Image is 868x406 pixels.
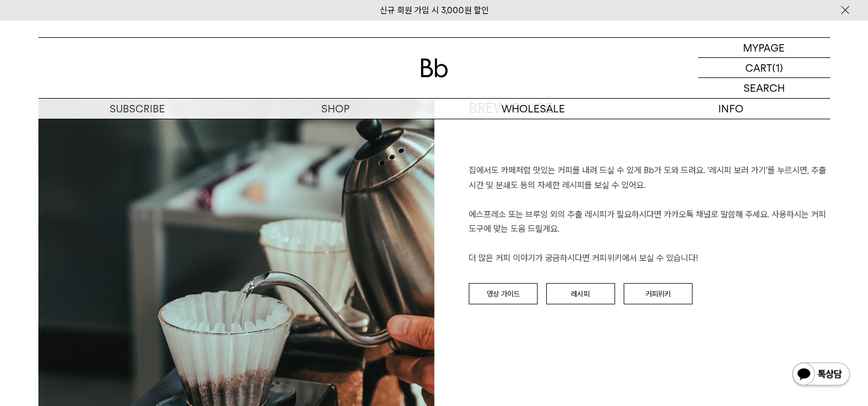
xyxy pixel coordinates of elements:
[38,99,236,119] a: SUBSCRIBE
[236,99,434,119] a: SHOP
[469,99,830,164] h1: BREW GUIDE
[624,283,692,305] a: 커피위키
[772,58,783,77] p: (1)
[698,38,830,58] a: MYPAGE
[743,38,785,57] p: MYPAGE
[632,99,830,119] p: INFO
[380,5,489,15] a: 신규 회원 가입 시 3,000원 할인
[698,58,830,78] a: CART (1)
[791,361,851,389] img: 카카오톡 채널 1:1 채팅 버튼
[469,283,538,305] a: 영상 가이드
[546,283,615,305] a: 레시피
[744,78,785,98] p: SEARCH
[469,163,830,266] p: 집에서도 카페처럼 맛있는 커피를 내려 드실 ﻿수 있게 Bb가 도와 드려요. '레시피 보러 가기'를 누르시면, 추출 시간 및 분쇄도 등의 자세한 레시피를 보실 수 있어요. 에스...
[421,58,448,77] img: 로고
[434,99,632,119] p: WHOLESALE
[745,58,772,77] p: CART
